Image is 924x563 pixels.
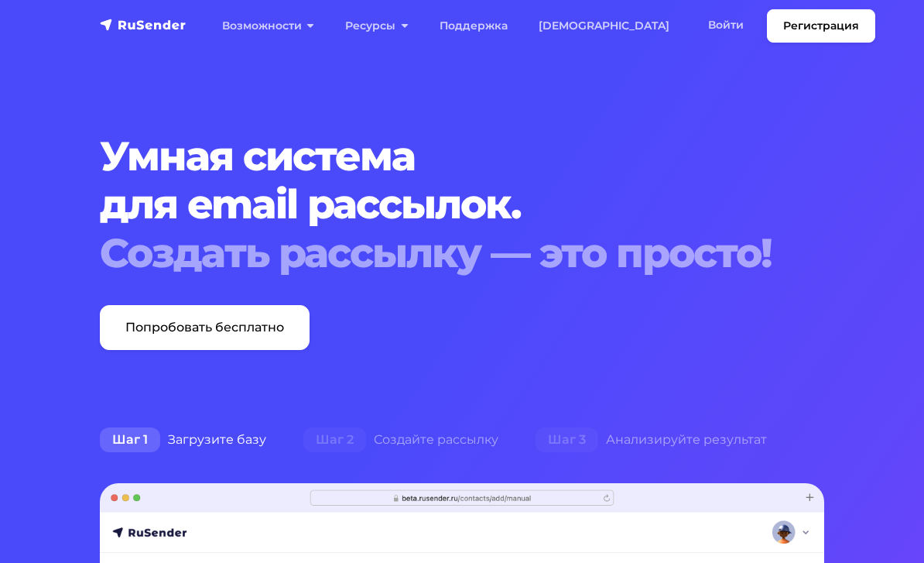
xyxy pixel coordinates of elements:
[100,305,310,350] a: Попробовать бесплатно
[81,424,285,455] div: Загрузите базу
[207,10,330,42] a: Возможности
[767,9,875,43] a: Регистрация
[100,229,824,277] div: Создать рассылку — это просто!
[303,427,366,452] span: Шаг 2
[517,424,785,455] div: Анализируйте результат
[536,427,598,452] span: Шаг 3
[100,17,187,33] img: RuSender
[693,9,759,41] a: Войти
[285,424,517,455] div: Создайте рассылку
[330,10,423,42] a: Ресурсы
[424,10,523,42] a: Поддержка
[100,132,824,277] h1: Умная система для email рассылок.
[523,10,685,42] a: [DEMOGRAPHIC_DATA]
[100,427,160,452] span: Шаг 1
